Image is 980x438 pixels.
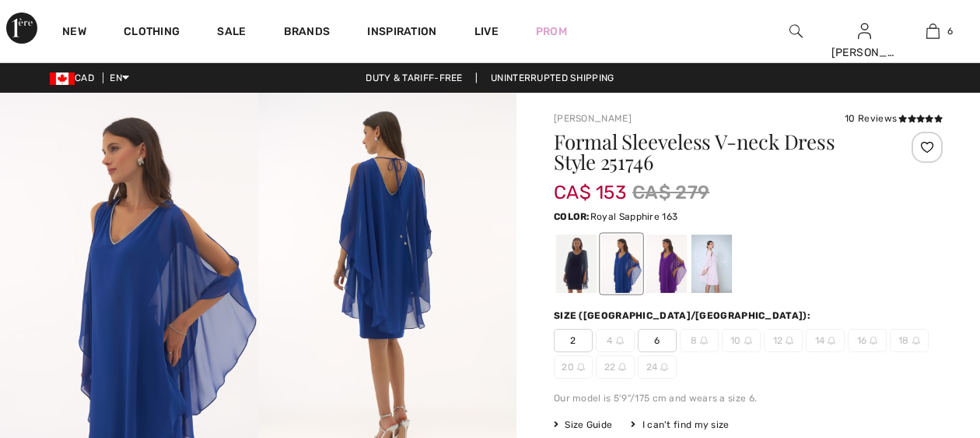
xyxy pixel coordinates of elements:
[554,418,612,432] span: Size Guide
[554,211,590,222] span: Color:
[554,329,593,352] span: 2
[590,211,677,222] span: Royal Sapphire 163
[646,235,687,293] div: Purple orchid
[6,12,37,44] img: 1ère Avenue
[831,44,898,61] div: [PERSON_NAME]
[845,111,943,125] div: 10 Reviews
[722,329,761,352] span: 10
[284,25,331,41] a: Brands
[474,23,499,40] a: Live
[858,23,871,38] a: Sign In
[870,337,877,344] img: ring-m.svg
[789,22,803,41] img: search the website
[62,25,86,41] a: New
[367,25,436,41] span: Inspiration
[947,24,953,38] span: 6
[601,235,642,293] div: Royal Sapphire 163
[764,329,803,352] span: 12
[577,363,585,371] img: ring-m.svg
[50,72,75,85] img: Canadian Dollar
[660,363,668,371] img: ring-m.svg
[900,22,967,41] a: 6
[926,22,940,41] img: My Bag
[536,23,567,40] a: Prom
[554,166,626,203] span: CA$ 153
[691,235,732,293] div: Quartz
[217,25,246,41] a: Sale
[638,355,677,379] span: 24
[700,337,708,344] img: ring-m.svg
[556,235,597,293] div: Midnight Blue
[680,329,719,352] span: 8
[631,418,729,432] div: I can't find my size
[638,329,677,352] span: 6
[616,337,624,344] img: ring-m.svg
[858,22,871,41] img: My Info
[50,72,100,83] span: CAD
[554,355,593,379] span: 20
[124,25,180,41] a: Clothing
[632,178,709,207] span: CA$ 279
[596,329,635,352] span: 4
[554,309,814,323] div: Size ([GEOGRAPHIC_DATA]/[GEOGRAPHIC_DATA]):
[744,337,752,344] img: ring-m.svg
[618,363,626,371] img: ring-m.svg
[828,337,835,344] img: ring-m.svg
[596,355,635,379] span: 22
[554,132,878,172] h1: Formal Sleeveless V-neck Dress Style 251746
[110,72,129,83] span: EN
[786,337,793,344] img: ring-m.svg
[848,329,887,352] span: 16
[554,391,943,405] div: Our model is 5'9"/175 cm and wears a size 6.
[554,113,632,124] a: [PERSON_NAME]
[806,329,845,352] span: 14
